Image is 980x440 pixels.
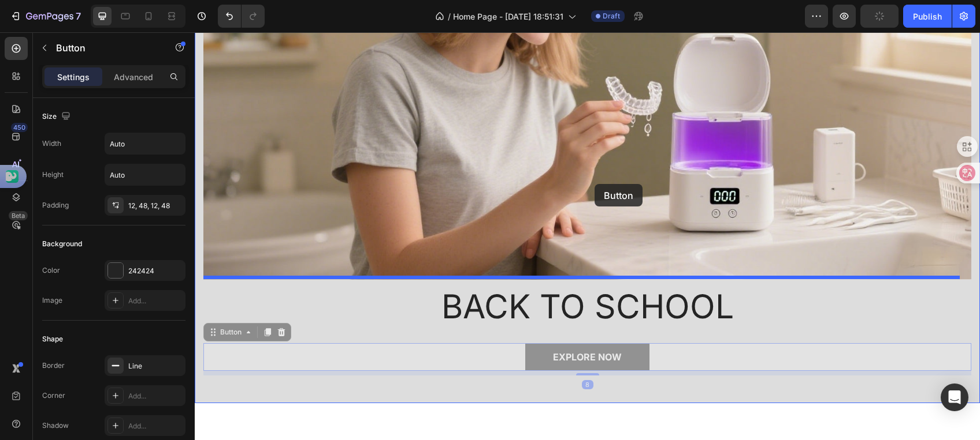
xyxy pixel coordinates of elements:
[5,5,86,28] button: 7
[114,71,153,83] p: Advanced
[913,10,942,22] div: Publish
[128,391,183,401] div: Add...
[42,420,69,431] div: Shadow
[42,138,61,149] div: Width
[42,109,73,125] div: Size
[42,239,82,249] div: Background
[128,201,183,211] div: 12, 48, 12, 48
[453,10,563,22] span: Home Page - [DATE] 18:51:31
[11,123,28,132] div: 450
[105,133,185,154] input: Auto
[42,390,65,401] div: Corner
[42,170,64,180] div: Height
[903,5,952,28] button: Publish
[195,32,980,440] iframe: Design area
[57,71,90,83] p: Settings
[603,11,620,21] span: Draft
[56,41,154,55] p: Button
[42,265,60,276] div: Color
[128,266,183,276] div: 242424
[76,9,81,23] p: 7
[128,361,183,371] div: Line
[448,10,451,22] span: /
[9,211,28,220] div: Beta
[42,200,69,210] div: Padding
[42,360,65,371] div: Border
[128,296,183,306] div: Add...
[42,334,63,344] div: Shape
[941,383,968,411] div: Open Intercom Messenger
[128,421,183,431] div: Add...
[218,5,265,28] div: Undo/Redo
[42,295,62,306] div: Image
[105,164,185,185] input: Auto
